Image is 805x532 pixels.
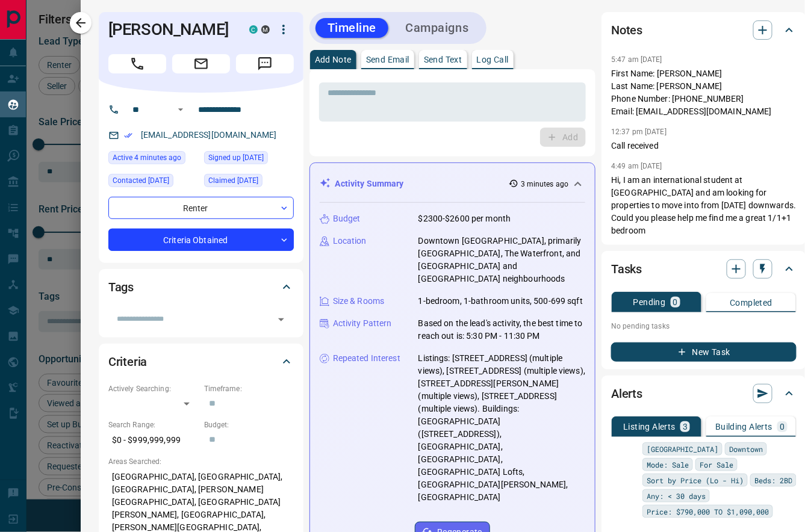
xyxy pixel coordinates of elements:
[611,55,662,64] p: 5:47 am [DATE]
[611,162,662,170] p: 4:49 am [DATE]
[108,174,198,191] div: Wed Sep 17 2025
[124,131,132,140] svg: Email Verified
[204,383,294,394] p: Timeframe:
[611,317,797,335] p: No pending tasks
[611,259,642,279] h2: Tasks
[333,212,361,225] p: Budget
[647,474,744,486] span: Sort by Price (Lo - Hi)
[700,459,733,471] span: For Sale
[633,298,666,306] p: Pending
[108,197,294,219] div: Renter
[647,490,706,502] span: Any: < 30 days
[172,54,230,73] span: Email
[113,152,181,164] span: Active 4 minutes ago
[611,384,642,403] h2: Alerts
[611,255,797,283] div: Tasks
[333,295,385,308] p: Size & Rooms
[320,173,586,195] div: Activity Summary3 minutes ago
[208,152,264,164] span: Signed up [DATE]
[393,18,480,38] button: Campaigns
[335,178,404,190] p: Activity Summary
[611,174,797,237] p: Hi, I am an international student at [GEOGRAPHIC_DATA] and am looking for properties to move into...
[611,67,797,118] p: First Name: [PERSON_NAME] Last Name: [PERSON_NAME] Phone Number: [PHONE_NUMBER] Email: [EMAIL_ADD...
[611,342,797,362] button: New Task
[729,443,763,455] span: Downtown
[611,20,642,40] h2: Notes
[521,179,568,190] p: 3 minutes ago
[261,25,270,34] div: mrloft.ca
[366,55,409,64] p: Send Email
[424,55,462,64] p: Send Text
[208,175,258,187] span: Claimed [DATE]
[780,422,785,431] p: 0
[315,18,389,38] button: Timeline
[113,175,169,187] span: Contacted [DATE]
[418,235,586,285] p: Downtown [GEOGRAPHIC_DATA], primarily [GEOGRAPHIC_DATA], The Waterfront, and [GEOGRAPHIC_DATA] an...
[333,235,367,247] p: Location
[108,229,294,251] div: Criteria Obtained
[141,130,277,140] a: [EMAIL_ADDRESS][DOMAIN_NAME]
[108,54,166,73] span: Call
[108,151,198,168] div: Sun Oct 12 2025
[204,151,294,168] div: Sun Mar 20 2022
[647,506,769,518] span: Price: $790,000 TO $1,090,000
[108,352,148,371] h2: Criteria
[647,459,689,471] span: Mode: Sale
[418,352,586,504] p: Listings: [STREET_ADDRESS] (multiple views), [STREET_ADDRESS] (multiple views), [STREET_ADDRESS][...
[683,422,688,431] p: 3
[108,277,134,297] h2: Tags
[108,419,198,430] p: Search Range:
[673,298,678,306] p: 0
[108,347,294,376] div: Criteria
[477,55,509,64] p: Log Call
[611,128,667,136] p: 12:37 pm [DATE]
[418,295,583,308] p: 1-bedroom, 1-bathroom units, 500-699 sqft
[754,474,792,486] span: Beds: 2BD
[611,16,797,45] div: Notes
[108,430,198,450] p: $0 - $999,999,999
[273,311,290,328] button: Open
[249,25,258,34] div: condos.ca
[108,383,198,394] p: Actively Searching:
[204,174,294,191] div: Tue Mar 22 2022
[647,443,718,455] span: [GEOGRAPHIC_DATA]
[611,140,797,152] p: Call received
[173,102,188,117] button: Open
[715,422,772,431] p: Building Alerts
[108,20,231,39] h1: [PERSON_NAME]
[623,422,676,431] p: Listing Alerts
[418,317,586,342] p: Based on the lead's activity, the best time to reach out is: 5:30 PM - 11:30 PM
[611,379,797,408] div: Alerts
[333,317,392,330] p: Activity Pattern
[315,55,352,64] p: Add Note
[108,456,294,467] p: Areas Searched:
[236,54,294,73] span: Message
[333,352,400,365] p: Repeated Interest
[108,273,294,302] div: Tags
[730,298,773,307] p: Completed
[204,419,294,430] p: Budget:
[418,212,511,225] p: $2300-$2600 per month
